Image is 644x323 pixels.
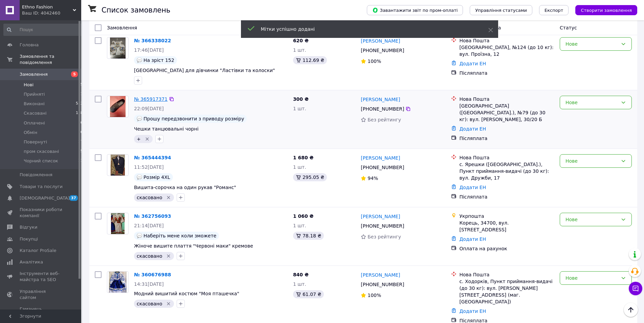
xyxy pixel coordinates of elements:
[24,139,47,145] span: Повернуті
[24,148,59,155] span: пром скасовані
[134,96,168,102] a: № 365917371
[293,232,324,240] div: 78.18 ₴
[24,130,37,136] span: Обмін
[560,25,577,30] span: Статус
[107,213,129,234] a: Фото товару
[459,154,554,161] div: Нова Пошта
[81,120,83,126] span: 0
[81,130,83,136] span: 0
[134,126,199,132] span: Чешки танцювальні чорні
[166,301,171,306] svg: Видалити мітку
[134,47,164,53] span: 17:46[DATE]
[81,82,83,88] span: 5
[71,71,78,77] span: 5
[134,38,171,43] a: № 366338022
[137,57,142,63] img: :speech_balloon:
[110,96,126,117] img: Фото товару
[81,148,83,155] span: 5
[20,42,39,48] span: Головна
[134,243,253,249] span: Жіноче вишите плаття "Червоні маки" кремове
[22,10,81,16] div: Ваш ID: 4042460
[565,216,618,223] div: Нове
[20,259,43,265] span: Аналітика
[143,57,174,63] span: На зріст 152
[166,253,171,259] svg: Видалити мітку
[569,7,637,13] a: Створити замовлення
[3,24,84,36] input: Пошук
[459,61,486,66] a: Додати ЕН
[475,8,527,13] span: Управління статусами
[470,5,532,15] button: Управління статусами
[459,126,486,132] a: Додати ЕН
[137,195,162,200] span: скасовано
[361,48,404,53] span: [PHONE_NUMBER]
[20,207,63,219] span: Показники роботи компанії
[539,5,569,15] button: Експорт
[293,213,314,219] span: 1 060 ₴
[134,213,171,219] a: № 362756093
[134,185,236,190] a: Вишита-сорочка на один рукав "Романс"
[293,106,306,111] span: 1 шт.
[107,271,129,293] a: Фото товару
[459,44,554,57] div: [GEOGRAPHIC_DATA], №124 (до 10 кг): вул. Проїзна, 12
[76,101,83,107] span: 552
[134,281,164,287] span: 14:31[DATE]
[20,236,38,242] span: Покупці
[143,116,244,121] span: Прошу передзвонити з приводу розміру
[459,102,554,123] div: [GEOGRAPHIC_DATA] ([GEOGRAPHIC_DATA].), №79 (до 30 кг): вул. [PERSON_NAME], 30/20 Б
[545,8,563,13] span: Експорт
[78,158,83,164] span: 21
[20,289,63,301] span: Управління сайтом
[20,306,63,318] span: Гаманець компанії
[102,6,170,14] h1: Список замовлень
[293,272,309,277] span: 840 ₴
[111,213,125,234] img: Фото товару
[293,47,306,53] span: 1 шт.
[293,155,314,160] span: 1 680 ₴
[137,136,141,142] span: +
[459,161,554,181] div: с. Ярешки ([GEOGRAPHIC_DATA].), Пункт приймання-видачі (до 30 кг): вул. Дружби, 17
[581,8,632,13] span: Створити замовлення
[368,59,381,64] span: 100%
[293,223,306,228] span: 1 шт.
[293,96,309,102] span: 300 ₴
[361,155,400,161] a: [PERSON_NAME]
[143,175,170,180] span: Розмір 4XL
[137,175,142,180] img: :speech_balloon:
[109,272,127,293] img: Фото товару
[111,155,125,176] img: Фото товару
[459,96,554,102] div: Нова Пошта
[293,290,324,298] div: 61.07 ₴
[361,38,400,44] a: [PERSON_NAME]
[20,184,63,190] span: Товари та послуги
[293,173,327,181] div: 295.05 ₴
[134,164,164,170] span: 11:52[DATE]
[137,233,142,238] img: :speech_balloon:
[361,213,400,220] a: [PERSON_NAME]
[145,136,150,142] svg: Видалити мітку
[459,70,554,76] div: Післяплата
[575,5,637,15] button: Створити замовлення
[361,106,404,112] span: [PHONE_NUMBER]
[459,193,554,200] div: Післяплата
[20,195,70,201] span: [DEMOGRAPHIC_DATA]
[107,96,129,117] a: Фото товару
[134,223,164,228] span: 21:14[DATE]
[24,120,45,126] span: Оплачені
[459,135,554,142] div: Післяплата
[22,4,73,10] span: Ethno Fashion
[107,25,137,30] span: Замовлення
[134,291,239,296] a: Модний вишитий костюм "Моя пташечка"
[20,71,48,77] span: Замовлення
[565,157,618,165] div: Нове
[24,82,34,88] span: Нові
[624,303,638,317] button: Наверх
[110,38,126,59] img: Фото товару
[134,68,275,73] a: [GEOGRAPHIC_DATA] для дівчинки "Ластівки та колоски"
[293,38,309,43] span: 620 ₴
[261,26,471,32] div: Мітки успішно додані
[134,272,171,277] a: № 360676988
